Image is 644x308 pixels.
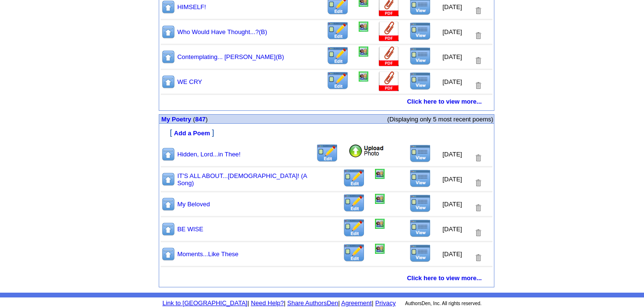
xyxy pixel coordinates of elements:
[174,130,210,137] font: Add a Poem
[160,269,163,272] img: shim.gif
[443,53,462,60] font: [DATE]
[405,301,482,306] font: AuthorsDen, Inc. All rights reserved.
[387,116,493,123] font: (Displaying only 5 most recent poems)
[177,53,284,60] a: Contemplating... [PERSON_NAME](B)
[474,178,482,188] img: Removes this Title
[407,274,482,282] a: Click here to view more...
[474,203,482,213] img: Removes this Title
[443,225,462,233] font: [DATE]
[161,49,176,64] img: Move to top
[340,299,374,307] font: |
[160,138,163,142] img: shim.gif
[327,47,349,65] img: Edit this Title
[443,201,462,208] font: [DATE]
[161,172,176,187] img: Move to top
[410,72,431,90] img: View this Title
[170,129,172,137] font: [
[177,28,267,36] a: Who Would Have Thought...?(B)
[325,287,328,291] img: shim.gif
[174,129,210,137] a: Add a Poem
[474,253,482,262] img: Removes this Title
[161,222,176,237] img: Move to top
[375,219,385,229] img: Add/Remove Photo
[443,151,462,158] font: [DATE]
[443,28,462,36] font: [DATE]
[325,111,328,114] img: shim.gif
[407,98,482,105] a: Click here to view more...
[410,244,431,262] img: View this Title
[375,194,385,204] img: Add/Remove Photo
[474,154,482,163] img: Removes this Title
[161,147,176,162] img: Move to top
[348,144,385,158] img: Add Photo
[375,169,385,179] img: Add/Remove Photo
[177,78,202,85] a: WE CRY
[443,78,462,85] font: [DATE]
[410,169,431,188] img: View this Title
[443,176,462,183] font: [DATE]
[410,144,431,163] img: View this Title
[161,74,176,89] img: Move to top
[212,129,214,137] font: ]
[375,299,396,307] a: Privacy
[378,47,400,67] img: Add Attachment (PDF or .DOC)
[287,299,338,307] a: Share AuthorsDen
[359,47,368,57] img: Add/Remove Photo
[327,71,349,90] img: Edit this Title
[247,299,249,307] font: |
[343,194,365,213] img: Edit this Title
[410,219,431,237] img: View this Title
[410,22,431,40] img: View this Title
[206,116,208,123] span: )
[177,225,203,233] a: BE WISE
[160,107,163,110] img: shim.gif
[474,81,482,90] img: Removes this Title
[251,299,284,307] a: Need Help?
[443,250,462,258] font: [DATE]
[161,197,176,212] img: Move to top
[343,244,365,262] img: Edit this Title
[284,299,285,307] font: |
[410,47,431,65] img: View this Title
[177,172,307,187] a: IT'S ALL ABOUT...[DEMOGRAPHIC_DATA]! (A Song)
[162,115,191,123] a: My Poetry
[474,228,482,237] img: Removes this Title
[410,194,431,213] img: View this Title
[195,116,206,123] a: 847
[359,71,368,82] img: Add/Remove Photo
[161,24,176,39] img: Move to top
[341,299,372,307] a: Agreement
[378,22,400,42] img: Add Attachment (PDF or .DOC)
[161,247,176,261] img: Move to top
[163,299,247,307] a: Link to [GEOGRAPHIC_DATA]
[177,201,210,208] a: My Beloved
[343,219,365,237] img: Edit this Title
[359,22,368,32] img: Add/Remove Photo
[316,144,339,163] img: Edit this Title
[338,299,340,307] font: |
[177,250,239,258] a: Moments...Like These
[443,3,462,11] font: [DATE]
[160,283,163,286] img: shim.gif
[177,151,241,158] a: Hidden, Lord...in Thee!
[193,116,195,123] span: (
[343,169,365,188] img: Edit this Title
[474,56,482,65] img: Removes this Title
[375,244,385,254] img: Add/Remove Photo
[378,71,400,92] img: Add Attachment (PDF or .DOC)
[160,124,163,128] img: shim.gif
[474,31,482,40] img: Removes this Title
[474,6,482,15] img: Removes this Title
[327,22,349,40] img: Edit this Title
[177,3,206,11] a: HIMSELF!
